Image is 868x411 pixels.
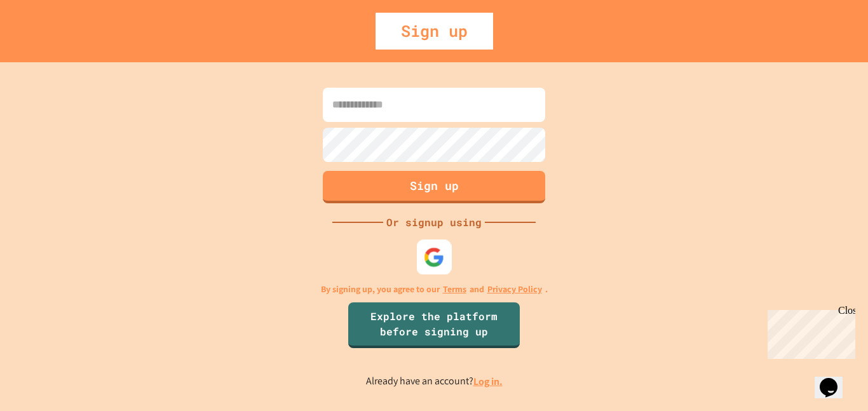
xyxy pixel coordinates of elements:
a: Privacy Policy [487,283,542,296]
iframe: chat widget [815,360,855,398]
div: Or signup using [383,215,485,230]
a: Explore the platform before signing up [348,302,520,348]
p: By signing up, you agree to our and . [321,283,548,296]
img: google-icon.svg [424,246,445,267]
button: Sign up [323,171,545,203]
p: Already have an account? [366,374,503,389]
a: Terms [443,283,466,296]
div: Sign up [376,13,493,50]
a: Log in. [473,375,503,388]
div: Chat with us now!Close [5,5,88,81]
iframe: chat widget [763,305,855,359]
